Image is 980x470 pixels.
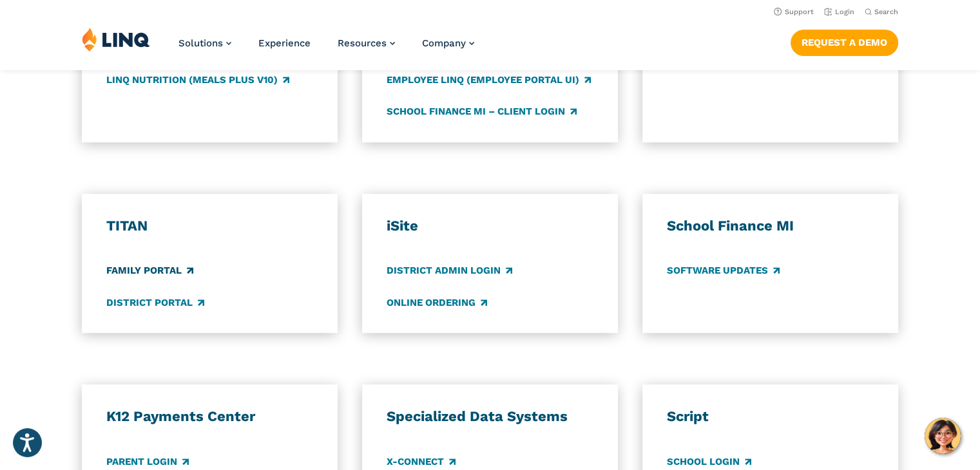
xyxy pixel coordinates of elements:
a: Login [824,8,854,16]
span: Resources [338,37,387,49]
h3: Script [667,408,874,426]
a: Solutions [178,37,231,49]
a: Experience [258,37,311,49]
h3: School Finance MI [667,217,874,235]
nav: Primary Navigation [178,27,474,70]
a: Online Ordering [387,296,487,310]
a: Parent Login [106,455,189,469]
a: Employee LINQ (Employee Portal UI) [387,73,591,87]
a: Family Portal [106,264,193,278]
a: District Portal [106,296,204,310]
a: Company [422,37,474,49]
a: Request a Demo [791,30,898,55]
h3: Specialized Data Systems [387,408,593,426]
img: LINQ | K‑12 Software [82,27,150,52]
h3: K12 Payments Center [106,408,313,426]
span: Solutions [178,37,223,49]
button: Hello, have a question? Let’s chat. [925,418,961,454]
a: LINQ Nutrition (Meals Plus v10) [106,73,289,87]
a: District Admin Login [387,264,512,278]
a: School Login [667,455,751,469]
span: Search [874,8,898,16]
a: Resources [338,37,395,49]
a: Software Updates [667,264,780,278]
span: Company [422,37,466,49]
h3: iSite [387,217,593,235]
h3: TITAN [106,217,313,235]
nav: Button Navigation [791,27,898,55]
a: School Finance MI – Client Login [387,104,577,118]
button: Open Search Bar [865,7,898,17]
a: X-Connect [387,455,456,469]
a: Support [774,8,814,16]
